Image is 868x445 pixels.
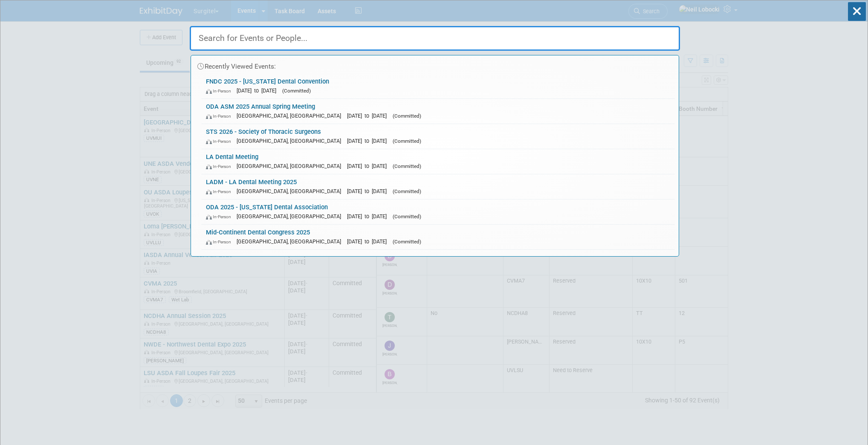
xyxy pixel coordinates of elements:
a: STS 2026 - Society of Thoracic Surgeons In-Person [GEOGRAPHIC_DATA], [GEOGRAPHIC_DATA] [DATE] to ... [202,124,674,149]
span: [DATE] to [DATE] [237,87,281,94]
a: FNDC 2025 - [US_STATE] Dental Convention In-Person [DATE] to [DATE] (Committed) [202,74,674,98]
div: Recently Viewed Events: [195,55,674,74]
span: [DATE] to [DATE] [347,113,391,119]
span: In-Person [206,164,235,169]
span: In-Person [206,139,235,144]
span: In-Person [206,113,235,119]
span: [DATE] to [DATE] [347,138,391,144]
span: In-Person [206,239,235,245]
span: [DATE] to [DATE] [347,238,391,245]
a: Mid-Continent Dental Congress 2025 In-Person [GEOGRAPHIC_DATA], [GEOGRAPHIC_DATA] [DATE] to [DATE... [202,225,674,249]
span: (Committed) [393,138,421,144]
a: LADM - LA Dental Meeting 2025 In-Person [GEOGRAPHIC_DATA], [GEOGRAPHIC_DATA] [DATE] to [DATE] (Co... [202,174,674,199]
span: [GEOGRAPHIC_DATA], [GEOGRAPHIC_DATA] [237,163,345,169]
span: [GEOGRAPHIC_DATA], [GEOGRAPHIC_DATA] [237,188,345,194]
a: LA Dental Meeting In-Person [GEOGRAPHIC_DATA], [GEOGRAPHIC_DATA] [DATE] to [DATE] (Committed) [202,149,674,174]
span: In-Person [206,189,235,194]
a: ODA 2025 - [US_STATE] Dental Association In-Person [GEOGRAPHIC_DATA], [GEOGRAPHIC_DATA] [DATE] to... [202,199,674,224]
span: [DATE] to [DATE] [347,213,391,220]
span: [GEOGRAPHIC_DATA], [GEOGRAPHIC_DATA] [237,213,345,220]
input: Search for Events or People... [190,26,680,51]
span: [DATE] to [DATE] [347,188,391,194]
span: [GEOGRAPHIC_DATA], [GEOGRAPHIC_DATA] [237,113,345,119]
a: ODA ASM 2025 Annual Spring Meeting In-Person [GEOGRAPHIC_DATA], [GEOGRAPHIC_DATA] [DATE] to [DATE... [202,99,674,124]
span: In-Person [206,88,235,94]
span: [GEOGRAPHIC_DATA], [GEOGRAPHIC_DATA] [237,138,345,144]
span: [DATE] to [DATE] [347,163,391,169]
span: (Committed) [393,113,421,119]
span: [GEOGRAPHIC_DATA], [GEOGRAPHIC_DATA] [237,238,345,245]
span: In-Person [206,214,235,220]
span: (Committed) [393,188,421,194]
span: (Committed) [393,214,421,220]
span: (Committed) [282,88,311,94]
span: (Committed) [393,163,421,169]
span: (Committed) [393,239,421,245]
